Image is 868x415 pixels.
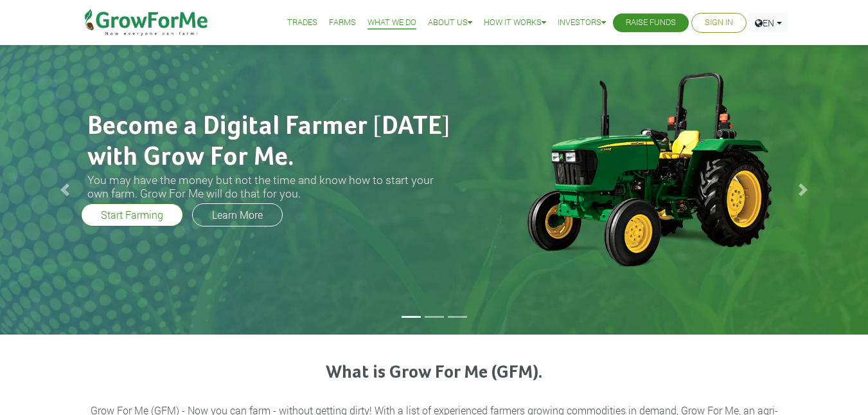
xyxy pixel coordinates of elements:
[428,16,472,30] a: About Us
[81,203,183,226] a: Start Farming
[484,16,546,30] a: How it Works
[558,16,606,30] a: Investors
[626,16,676,30] a: Raise Funds
[87,111,454,173] h2: Become a Digital Farmer [DATE] with Grow For Me.
[705,16,733,30] a: Sign In
[329,16,356,30] a: Farms
[505,66,791,272] img: growforme image
[87,173,454,200] h3: You may have the money but not the time and know how to start your own farm. Grow For Me will do ...
[749,13,788,33] a: EN
[89,362,779,384] h3: What is Grow For Me (GFM).
[368,16,416,30] a: What We Do
[192,203,283,226] a: Learn More
[287,16,317,30] a: Trades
